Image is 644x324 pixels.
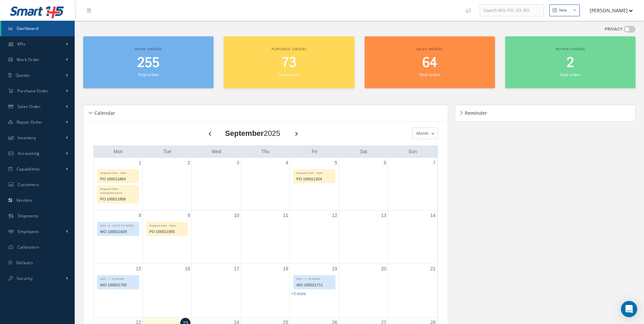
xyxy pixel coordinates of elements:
a: Friday [310,147,318,156]
a: Repair orders 2 Total orders [505,36,636,88]
span: Work orders [135,47,162,51]
a: Dashboard [1,21,75,36]
span: Capabilities [17,166,40,172]
a: September 16, 2025 [184,264,192,274]
a: Saturday [358,147,368,156]
div: Required Date - Partially/Received [97,185,139,195]
a: September 9, 2025 [186,211,192,220]
a: September 7, 2025 [431,158,437,168]
span: 73 [282,53,296,73]
span: Employees [18,229,39,234]
span: Work Order [17,57,40,62]
div: Required Date - Open [97,169,139,175]
span: Repair orders [556,47,585,51]
small: Total orders [560,72,581,77]
a: September 20, 2025 [380,264,388,274]
b: September [225,129,264,138]
a: September 18, 2025 [282,264,290,274]
a: September 3, 2025 [235,158,241,168]
button: New [549,4,580,16]
a: September 1, 2025 [137,158,143,168]
a: September 2, 2025 [186,158,192,168]
td: September 11, 2025 [241,210,290,264]
td: September 4, 2025 [241,158,290,211]
td: September 7, 2025 [388,158,437,211]
div: Required Date - Open [294,169,335,175]
div: WO 100021829 [97,228,139,236]
span: Month [415,130,429,137]
div: PO 100011955 [147,228,188,236]
div: EDD - 7 - IN WORK [97,275,139,281]
td: September 8, 2025 [94,210,143,264]
td: September 16, 2025 [143,264,191,318]
span: Dashboard [17,25,39,31]
td: September 6, 2025 [339,158,388,211]
span: Quotes [16,72,30,78]
span: Inventory [18,135,36,141]
div: EDD - 6 - GOOD TO WORK [97,222,139,228]
span: 255 [137,53,160,73]
span: 64 [422,53,437,73]
a: September 11, 2025 [282,211,290,220]
a: September 21, 2025 [429,264,437,274]
span: Repair Order [17,119,42,125]
span: Purchase orders [272,47,307,51]
small: Total orders [138,72,159,77]
a: September 15, 2025 [134,264,143,274]
span: Shipments [18,213,39,219]
a: Sunday [407,147,418,156]
td: September 18, 2025 [241,264,290,318]
a: Monday [112,147,124,156]
td: September 14, 2025 [388,210,437,264]
span: Accounting [18,150,40,156]
a: Thursday [260,147,271,156]
td: September 5, 2025 [290,158,339,211]
a: September 8, 2025 [137,211,143,220]
div: PO 100011868 [97,195,139,203]
div: PO 100011864 [97,175,139,183]
a: September 5, 2025 [333,158,339,168]
div: PO 100011924 [294,175,335,183]
div: Open Intercom Messenger [621,301,637,317]
button: [PERSON_NAME] [583,4,633,17]
a: Show 3 more events [291,291,306,296]
span: 2 [567,53,574,73]
a: Purchase orders 73 Total orders [224,36,354,88]
h5: Reminder [463,108,487,116]
span: Sales Order [17,104,41,109]
span: Calibration [17,244,39,250]
div: WO 100021782 [97,281,139,289]
a: September 17, 2025 [233,264,241,274]
h5: Calendar [92,108,115,116]
td: September 10, 2025 [192,210,241,264]
span: Purchase Order [17,88,49,94]
a: Work orders 255 Total orders [83,36,214,88]
td: September 20, 2025 [339,264,388,318]
a: Sales orders 64 Total orders [365,36,495,88]
div: EDD - 7 - IN WORK [294,275,335,281]
input: Search WO, PO, SO, RO [480,4,544,17]
span: Customers [18,182,39,187]
a: September 14, 2025 [429,211,437,220]
td: September 19, 2025 [290,264,339,318]
td: September 2, 2025 [143,158,191,211]
small: Total orders [419,72,440,77]
span: Defaults [16,260,33,266]
a: September 6, 2025 [382,158,388,168]
td: September 9, 2025 [143,210,191,264]
div: 2025 [225,128,280,139]
td: September 3, 2025 [192,158,241,211]
a: September 13, 2025 [380,211,388,220]
label: PRIVACY [605,26,623,33]
a: September 19, 2025 [331,264,339,274]
span: Security [17,275,33,281]
a: September 4, 2025 [284,158,290,168]
span: Vendors [16,197,33,203]
td: September 15, 2025 [94,264,143,318]
div: Required Date - Open [147,222,188,228]
a: Tuesday [162,147,173,156]
div: WO 100021711 [294,281,335,289]
td: September 1, 2025 [94,158,143,211]
td: September 13, 2025 [339,210,388,264]
span: Sales orders [416,47,443,51]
